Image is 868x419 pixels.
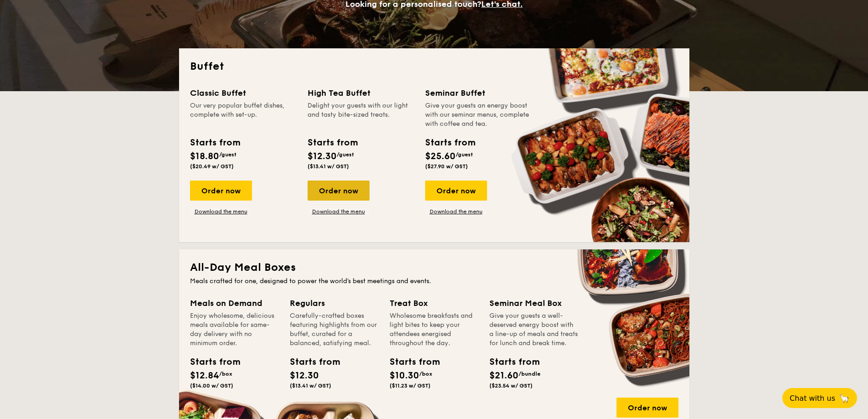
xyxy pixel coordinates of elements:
span: Chat with us [790,394,835,403]
div: Carefully-crafted boxes featuring highlights from our buffet, curated for a balanced, satisfying ... [290,311,379,348]
span: ($20.49 w/ GST) [190,163,234,170]
div: Delight your guests with our light and tasty bite-sized treats. [308,101,414,129]
div: High Tea Buffet [308,87,414,99]
span: ($23.54 w/ GST) [489,383,533,389]
div: Starts from [308,136,357,150]
a: Download the menu [190,208,252,215]
span: ($27.90 w/ GST) [425,163,468,170]
span: ($13.41 w/ GST) [308,163,349,170]
div: Starts from [390,355,431,369]
div: Starts from [190,355,231,369]
div: Order now [308,181,370,201]
div: Enjoy wholesome, delicious meals available for same-day delivery with no minimum order. [190,311,279,348]
div: Our very popular buffet dishes, complete with set-up. [190,101,297,129]
span: $12.30 [308,151,337,162]
span: $18.80 [190,151,219,162]
span: /box [219,371,232,377]
div: Starts from [190,136,240,150]
div: Treat Box [390,297,478,310]
span: ($11.23 w/ GST) [390,383,431,389]
span: $25.60 [425,151,456,162]
span: ($14.00 w/ GST) [190,383,233,389]
a: Download the menu [425,208,487,215]
div: Wholesome breakfasts and light bites to keep your attendees energised throughout the day. [390,311,478,348]
span: /guest [456,151,473,158]
span: $21.60 [489,370,519,381]
div: Starts from [290,355,331,369]
span: 🦙 [839,393,850,403]
div: Order now [616,398,678,418]
div: Seminar Buffet [425,87,532,99]
span: $10.30 [390,370,419,381]
span: /guest [219,151,236,158]
div: Classic Buffet [190,87,297,99]
div: Order now [425,181,487,201]
div: Regulars [290,297,379,310]
a: Download the menu [308,208,370,215]
h2: All-Day Meal Boxes [190,260,678,275]
span: $12.84 [190,370,219,381]
h2: Buffet [190,59,678,74]
div: Starts from [425,136,475,150]
span: /guest [337,151,354,158]
button: Chat with us🦙 [782,388,857,408]
div: Meals on Demand [190,297,279,310]
div: Seminar Meal Box [489,297,578,310]
div: Starts from [489,355,530,369]
div: Meals crafted for one, designed to power the world's best meetings and events. [190,277,678,286]
span: ($13.41 w/ GST) [290,383,331,389]
span: /box [419,371,432,377]
span: /bundle [519,371,540,377]
div: Give your guests a well-deserved energy boost with a line-up of meals and treats for lunch and br... [489,311,578,348]
span: $12.30 [290,370,319,381]
div: Order now [190,181,252,201]
div: Give your guests an energy boost with our seminar menus, complete with coffee and tea. [425,101,532,129]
